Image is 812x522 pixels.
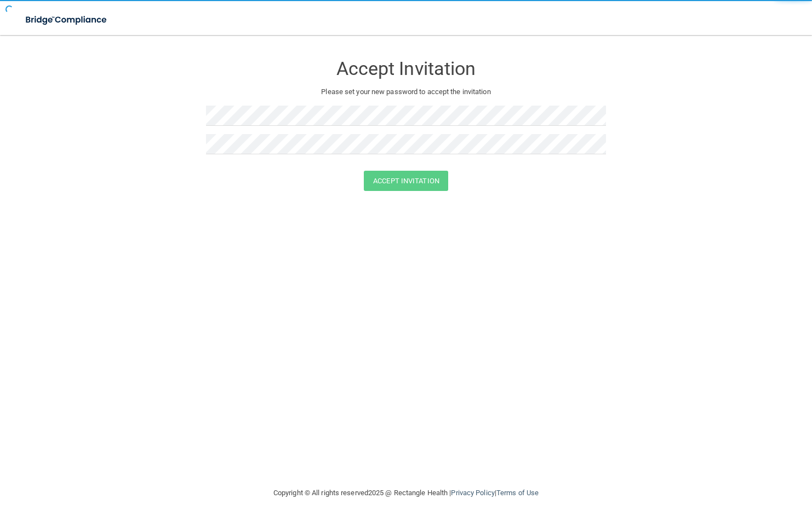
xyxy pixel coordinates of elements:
button: Accept Invitation [364,171,448,191]
a: Privacy Policy [451,489,494,497]
h3: Accept Invitation [206,59,606,79]
a: Terms of Use [496,489,539,497]
div: Copyright © All rights reserved 2025 @ Rectangle Health | | [206,475,606,511]
p: Please set your new password to accept the invitation [214,85,598,98]
img: bridge_compliance_login_screen.278c3ca4.svg [16,9,117,31]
